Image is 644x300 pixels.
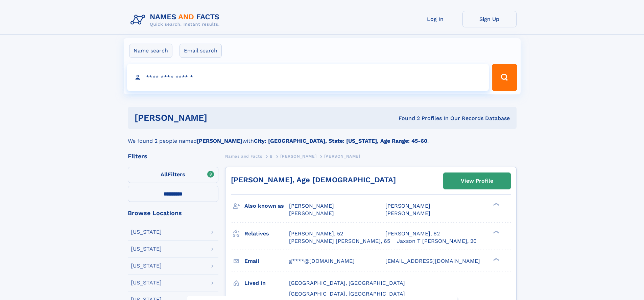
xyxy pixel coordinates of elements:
[303,115,510,122] div: Found 2 Profiles In Our Records Database
[289,203,334,209] span: [PERSON_NAME]
[385,210,430,216] span: [PERSON_NAME]
[254,138,427,144] b: City: [GEOGRAPHIC_DATA], State: [US_STATE], Age Range: 45-60
[128,11,225,29] img: Logo Names and Facts
[128,210,218,216] div: Browse Locations
[280,152,316,160] a: [PERSON_NAME]
[128,153,218,159] div: Filters
[270,154,273,159] span: B
[244,228,289,239] h3: Relatives
[385,230,440,237] a: [PERSON_NAME], 62
[289,230,343,237] a: [PERSON_NAME], 52
[462,11,517,27] a: Sign Up
[444,173,510,189] a: View Profile
[244,255,289,267] h3: Email
[128,129,517,145] div: We found 2 people named with .
[289,237,390,245] a: [PERSON_NAME] [PERSON_NAME], 65
[289,280,405,286] span: [GEOGRAPHIC_DATA], [GEOGRAPHIC_DATA]
[492,230,500,234] div: ❯
[385,258,480,264] span: [EMAIL_ADDRESS][DOMAIN_NAME]
[131,229,162,235] div: [US_STATE]
[197,138,242,144] b: [PERSON_NAME]
[244,277,289,289] h3: Lived in
[231,176,396,184] a: [PERSON_NAME], Age [DEMOGRAPHIC_DATA]
[244,200,289,212] h3: Also known as
[131,246,162,252] div: [US_STATE]
[135,114,303,122] h1: [PERSON_NAME]
[289,291,405,297] span: [GEOGRAPHIC_DATA], [GEOGRAPHIC_DATA]
[270,152,273,160] a: B
[492,64,517,91] button: Search Button
[492,257,500,261] div: ❯
[385,203,430,209] span: [PERSON_NAME]
[131,263,162,269] div: [US_STATE]
[324,154,360,159] span: [PERSON_NAME]
[129,44,172,58] label: Name search
[289,210,334,216] span: [PERSON_NAME]
[131,280,162,285] div: [US_STATE]
[397,237,477,245] a: Jaxson T [PERSON_NAME], 20
[280,154,316,159] span: [PERSON_NAME]
[492,202,500,207] div: ❯
[161,171,168,178] span: All
[408,11,462,27] a: Log In
[127,64,489,91] input: search input
[225,152,262,160] a: Names and Facts
[180,44,222,58] label: Email search
[461,173,493,189] div: View Profile
[128,167,218,183] label: Filters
